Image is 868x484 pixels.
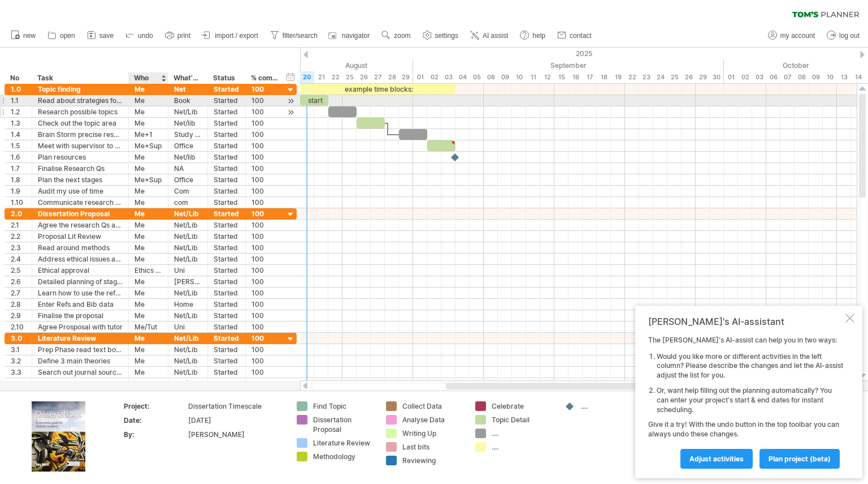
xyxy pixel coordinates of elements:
div: Read about strategies for finding a topic [38,95,123,106]
div: Friday, 3 October 2025 [752,71,766,83]
span: help [532,32,545,40]
div: 100 [251,220,279,230]
span: open [60,32,75,40]
div: Me [134,254,162,264]
span: undo [138,32,153,40]
div: 1.10 [11,197,26,208]
div: .... [581,401,643,411]
div: Thursday, 9 October 2025 [809,71,823,83]
div: Ethics Comm [134,265,162,276]
div: Started [214,84,240,95]
div: Address ethical issues and prepare ethical statement [38,254,123,264]
a: zoom [379,28,414,43]
div: Started [214,367,240,378]
div: Net/Lib [174,242,202,253]
div: Last bits [402,442,464,452]
div: Me [134,242,162,253]
div: 100 [251,84,279,95]
div: 2.10 [11,322,26,332]
a: filter/search [267,28,321,43]
div: Finalise the proposal [38,310,123,321]
div: 100 [251,152,279,162]
div: 1.7 [11,163,26,174]
div: Check out the topic area [38,118,123,129]
div: Started [214,242,240,253]
div: 2.5 [11,265,26,276]
div: Study Room [174,129,202,140]
div: Proposal Lit Review [38,231,123,242]
div: Started [214,299,240,310]
div: Started [214,118,240,129]
div: Methodology [313,452,375,461]
div: Plan the next stages [38,174,123,185]
div: Thursday, 25 September 2025 [667,71,682,83]
div: Me [134,163,162,174]
div: Started [214,106,240,117]
div: Friday, 19 September 2025 [611,71,625,83]
div: Net/Lib [174,367,202,378]
div: Started [214,186,240,196]
div: Meet with supervisor to run Res Qs [38,140,123,151]
div: scroll to activity [285,95,296,107]
div: [DATE] [188,416,283,425]
li: Would you like more or different activities in the left column? Please describe the changes and l... [657,352,843,380]
div: 100 [251,322,279,332]
div: 100 [251,378,279,389]
div: Thursday, 11 September 2025 [526,71,540,83]
div: Started [214,355,240,366]
div: Started [214,174,240,185]
div: Communicate research Qs [38,197,123,208]
div: Monday, 25 August 2025 [342,71,357,83]
span: plan project (beta) [769,455,831,463]
div: 2.4 [11,254,26,264]
div: 100 [251,197,279,208]
a: new [8,28,39,43]
a: navigator [327,28,373,43]
div: 100 [251,344,279,355]
div: Literature Review [38,333,123,344]
div: Status [213,72,239,84]
div: Me [134,231,162,242]
div: Monday, 15 September 2025 [554,71,568,83]
span: AI assist [483,32,508,40]
div: Me [134,118,162,129]
div: Net/Lib [174,106,202,117]
div: The [PERSON_NAME]'s AI-assist can help you in two ways: Give it a try! With the undo button in th... [648,336,843,468]
div: Who [134,72,162,84]
div: Me [134,186,162,196]
div: Started [214,152,240,162]
div: 100 [251,299,279,310]
div: 2.7 [11,288,26,298]
div: Reviewing [402,456,464,465]
div: Friday, 26 September 2025 [682,71,696,83]
div: Started [214,95,240,106]
div: Net/Lib [174,310,202,321]
span: filter/search [283,32,318,40]
div: Find Topic [313,401,375,411]
div: Tuesday, 16 September 2025 [568,71,583,83]
div: 100 [251,208,279,219]
div: % complete [251,72,278,84]
div: Me [134,378,162,389]
div: Thursday, 28 August 2025 [385,71,399,83]
div: Started [214,231,240,242]
div: Define 3 main theories [38,355,123,366]
div: Started [214,129,240,140]
div: Task [37,72,122,84]
div: Net/lib [174,118,202,129]
a: save [84,28,117,43]
span: import / export [215,32,258,40]
div: By: [124,430,186,439]
div: Me [134,208,162,219]
span: new [23,32,36,40]
div: 100 [251,276,279,287]
div: Net/Lib [174,378,202,389]
div: Learn how to use the referencing in Word [38,288,123,298]
div: Friday, 29 August 2025 [399,71,413,83]
div: .... [492,429,553,438]
a: open [45,28,79,43]
div: Brain Storm precise research Qs [38,129,123,140]
div: Started [214,333,240,344]
div: Net/Lib [174,355,202,366]
div: Started [214,276,240,287]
